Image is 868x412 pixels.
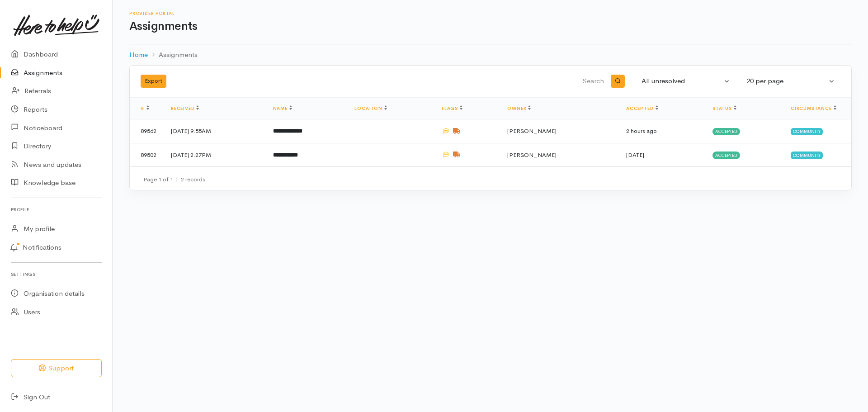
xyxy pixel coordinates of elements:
div: All unresolved [642,76,722,86]
span: | [176,175,178,183]
span: Community [791,152,823,159]
button: 20 per page [741,72,840,90]
a: Accepted [626,105,658,111]
span: [PERSON_NAME] [507,151,557,159]
a: Flags [442,105,462,111]
button: Support [11,359,102,378]
a: Received [171,105,199,111]
span: Community [791,128,823,135]
input: Search [388,71,606,92]
a: Circumstance [791,105,836,111]
a: Location [354,105,387,111]
td: [DATE] 2:27PM [164,143,266,166]
a: Owner [507,105,531,111]
button: Export [141,75,166,88]
a: Name [273,105,292,111]
span: Accepted [712,128,740,135]
td: [DATE] 9:55AM [164,119,266,143]
button: All unresolved [636,72,736,90]
span: Accepted [712,152,740,159]
h1: Assignments [129,20,852,33]
a: Home [129,50,148,60]
li: Assignments [148,50,198,60]
h6: Provider Portal [129,11,852,16]
nav: breadcrumb [129,44,852,66]
h6: Settings [11,268,102,280]
a: # [141,105,149,111]
span: [PERSON_NAME] [507,127,557,135]
a: Status [712,105,736,111]
time: [DATE] [626,151,644,159]
h6: Profile [11,204,102,216]
small: Page 1 of 1 2 records [143,175,205,183]
time: 2 hours ago [626,127,657,135]
td: 89502 [130,143,164,166]
div: 20 per page [746,76,827,86]
td: 89562 [130,119,164,143]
